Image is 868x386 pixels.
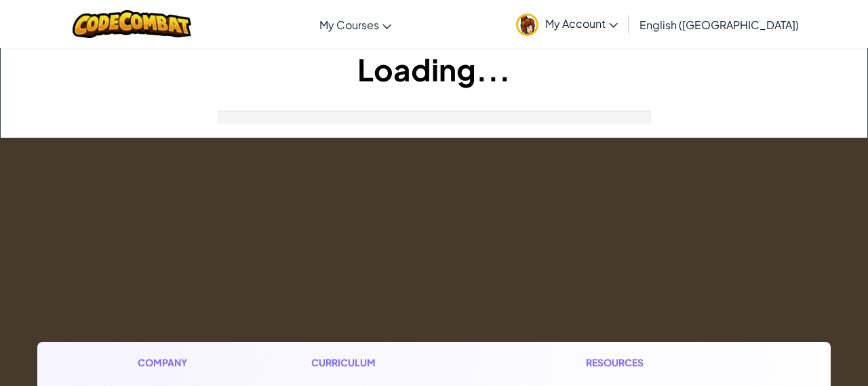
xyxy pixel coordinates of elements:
[545,16,618,31] span: My Account
[319,18,379,32] span: My Courses
[509,3,625,45] a: My Account
[311,355,475,370] h1: Curriculum
[586,355,730,370] h1: Resources
[639,18,799,32] span: English ([GEOGRAPHIC_DATA])
[138,355,201,370] h1: Company
[1,48,867,90] h1: Loading...
[313,6,398,43] a: My Courses
[73,10,191,38] img: CodeCombat logo
[516,14,538,36] img: avatar
[633,6,806,43] a: English ([GEOGRAPHIC_DATA])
